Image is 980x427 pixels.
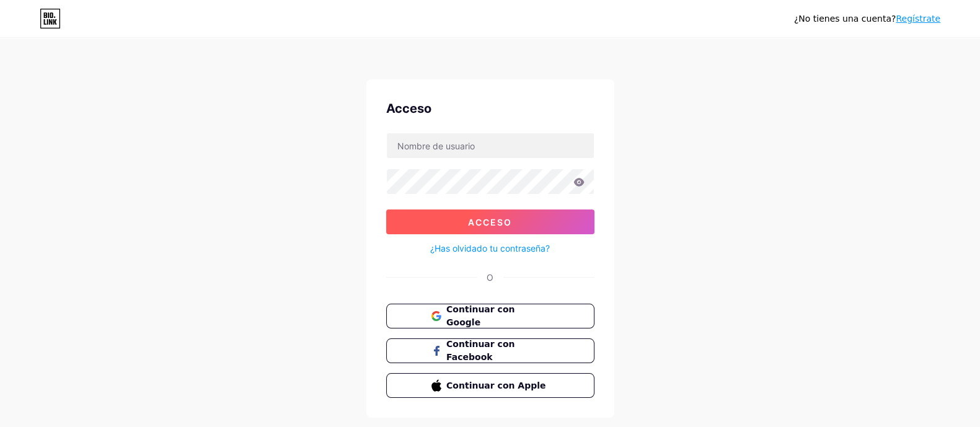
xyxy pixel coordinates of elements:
button: Acceso [386,209,594,234]
a: Regístrate [896,14,940,24]
font: Acceso [386,101,431,116]
font: Continuar con Apple [446,381,545,390]
font: ¿No tienes una cuenta? [794,14,896,24]
font: Continuar con Google [446,304,514,327]
button: Continuar con Apple [386,373,594,398]
font: Continuar con Facebook [446,339,514,362]
input: Nombre de usuario [387,133,594,158]
font: Acceso [468,217,512,227]
button: Continuar con Google [386,304,594,328]
font: ¿Has olvidado tu contraseña? [430,243,550,253]
font: O [487,272,493,283]
button: Continuar con Facebook [386,338,594,363]
a: ¿Has olvidado tu contraseña? [430,242,550,255]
